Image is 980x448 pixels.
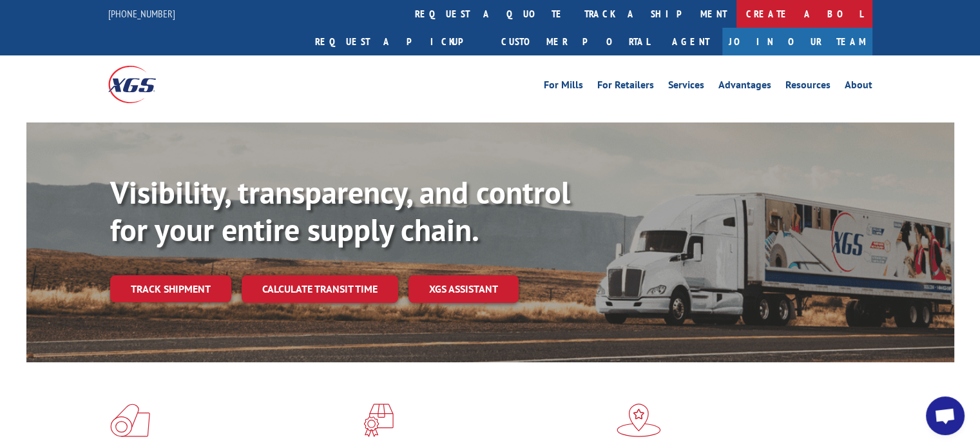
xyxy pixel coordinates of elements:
[305,28,492,55] a: Request a pickup
[722,28,872,55] a: Join Our Team
[242,275,398,303] a: Calculate transit time
[785,80,831,94] a: Resources
[110,404,150,437] img: xgs-icon-total-supply-chain-intelligence-red
[408,275,519,303] a: XGS ASSISTANT
[110,275,231,302] a: Track shipment
[617,404,661,437] img: xgs-icon-flagship-distribution-model-red
[668,80,704,94] a: Services
[363,404,394,437] img: xgs-icon-focused-on-flooring-red
[492,28,659,55] a: Customer Portal
[544,80,583,94] a: For Mills
[108,7,175,20] a: [PHONE_NUMBER]
[926,396,965,435] a: Open chat
[718,80,771,94] a: Advantages
[845,80,872,94] a: About
[659,28,722,55] a: Agent
[110,172,570,249] b: Visibility, transparency, and control for your entire supply chain.
[597,80,654,94] a: For Retailers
